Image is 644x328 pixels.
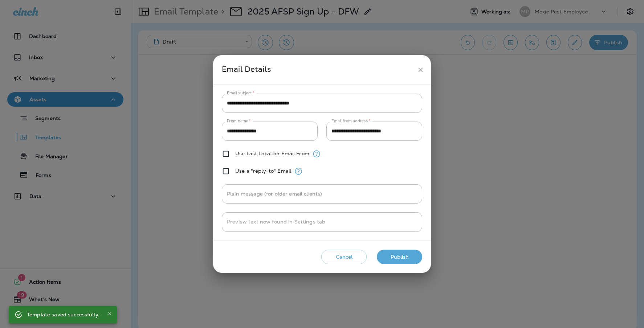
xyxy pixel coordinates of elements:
label: Use Last Location Email From [235,151,309,156]
label: Email subject [227,90,254,96]
button: Cancel [321,250,367,265]
button: Publish [377,250,422,265]
div: Email Details [222,63,414,77]
div: Template saved successfully. [27,308,99,321]
label: From name [227,118,251,124]
label: Use a "reply-to" Email [235,168,291,174]
button: close [414,63,427,77]
label: Email from address [331,118,370,124]
button: Close [105,309,114,318]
